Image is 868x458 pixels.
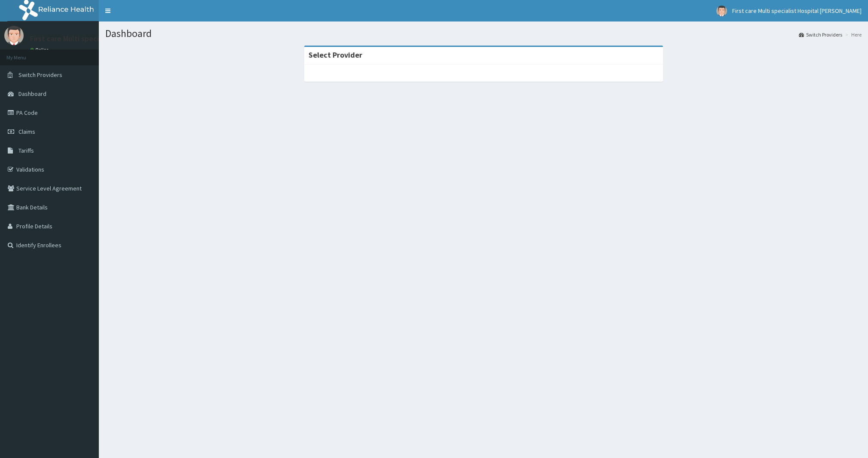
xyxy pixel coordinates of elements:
span: Tariffs [18,147,34,154]
img: User Image [716,6,727,16]
a: Online [30,47,51,53]
h1: Dashboard [105,28,862,39]
span: First care Multi specialist Hospital [PERSON_NAME] [732,7,862,15]
li: Here [843,31,862,38]
span: Dashboard [18,90,46,98]
a: Switch Providers [799,31,842,38]
span: Switch Providers [18,71,62,79]
img: User Image [4,26,24,45]
strong: Select Provider [309,50,362,60]
span: Claims [18,128,35,135]
p: First care Multi specialist Hospital [PERSON_NAME] [30,35,202,43]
